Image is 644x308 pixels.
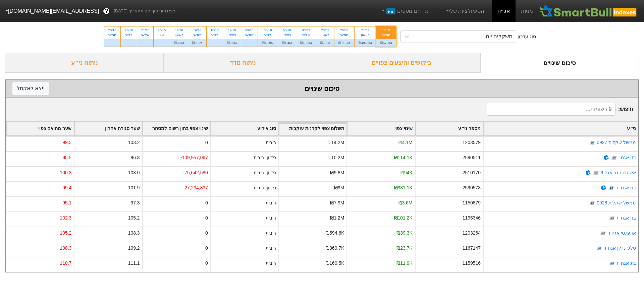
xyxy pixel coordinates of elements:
[211,33,219,37] div: רביעי
[205,214,208,222] div: 0
[205,199,208,206] div: 0
[128,169,140,176] div: 103.0
[396,230,412,237] div: ₪39.3K
[141,28,149,33] div: 21/10
[125,28,133,33] div: 22/10
[463,139,481,146] div: 1203579
[130,199,140,206] div: 97.3
[266,230,276,237] div: ריבית
[6,122,74,135] div: Toggle SortBy
[300,33,312,37] div: שלישי
[60,169,71,176] div: 100.3
[192,33,202,37] div: חמישי
[328,154,344,161] div: ₪10.2M
[5,53,164,73] div: ניתוח ני״ע
[105,7,108,16] span: ?
[463,154,481,161] div: 2590511
[60,260,71,267] div: 110.7
[398,139,413,146] div: ₪4.1M
[227,28,237,33] div: 12/10
[484,33,513,41] div: משקלים יומי
[600,230,606,237] img: tase link
[183,169,208,176] div: -75,642,580
[347,122,415,135] div: Toggle SortBy
[359,28,372,33] div: 21/09
[320,33,330,37] div: ראשון
[158,28,166,33] div: 20/10
[262,33,274,37] div: רביעי
[416,122,483,135] div: Toggle SortBy
[487,103,615,116] input: 9 רשומות...
[278,39,296,47] div: ₪4.4M
[114,8,175,14] span: לפי נתוני סוף יום מתאריך [DATE]
[597,200,636,205] a: ממשל שקלית 0928
[396,260,412,267] div: ₪11.9K
[205,260,208,267] div: 0
[609,260,615,267] img: tase link
[128,245,140,252] div: 109.2
[266,260,276,267] div: ריבית
[223,39,241,47] div: ₪9.2M
[355,39,376,47] div: ₪491.8M
[141,33,149,37] div: שלישי
[245,28,254,33] div: 09/10
[604,245,636,251] a: סלע נדלן אגח ד
[296,39,316,47] div: ₪19.6M
[130,154,140,161] div: 96.8
[300,28,312,33] div: 30/09
[378,4,431,18] a: מדדים נוספיםחדש
[128,230,140,237] div: 108.3
[254,169,276,176] div: פדיון, ריבית
[241,39,258,47] div: -
[108,28,116,33] div: 23/10
[12,83,632,94] div: סיכום שינויים
[266,214,276,222] div: ריבית
[616,215,636,221] a: בזן אגח יג
[396,245,412,252] div: ₪23.7K
[589,139,596,146] img: tase link
[128,184,140,191] div: 101.9
[62,199,71,206] div: 95.1
[538,4,639,18] img: SmartBull
[282,28,292,33] div: 05/10
[463,260,481,267] div: 1159516
[359,33,372,37] div: ראשון
[258,39,278,47] div: ₪19.9M
[442,4,487,18] a: הסימולציות שלי
[316,39,334,47] div: ₪7.6M
[326,245,344,252] div: ₪369.7K
[121,39,137,47] div: -
[188,39,206,47] div: ₪7.9M
[380,33,392,37] div: חמישי
[334,39,354,47] div: ₪71.6M
[593,170,599,176] img: tase link
[619,155,636,160] a: בזן אגח י
[611,155,618,161] img: tase link
[463,169,481,176] div: 2510170
[394,214,413,222] div: ₪101.2K
[601,170,636,175] a: אשטרום נכ אגח 9
[487,103,633,116] span: חיפוש :
[128,214,140,222] div: 105.2
[137,39,153,47] div: -
[463,245,481,252] div: 1167147
[326,260,344,267] div: ₪160.5K
[320,28,330,33] div: 28/09
[330,214,344,222] div: ₪1.2M
[62,154,71,161] div: 95.5
[164,53,322,73] div: ניתוח מדד
[616,185,636,190] a: בזן אגח יב
[376,39,396,47] div: ₪57.7M
[180,154,208,161] div: -109,957,067
[205,139,208,146] div: 0
[463,214,481,222] div: 1195346
[128,260,140,267] div: 111.1
[12,82,49,95] button: ייצא לאקסל
[62,139,71,146] div: 99.5
[211,28,219,33] div: 15/10
[266,199,276,206] div: ריבית
[330,169,344,176] div: ₪9.8M
[616,260,636,266] a: ביג אגח יג
[227,33,237,37] div: ראשון
[463,184,481,191] div: 2590578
